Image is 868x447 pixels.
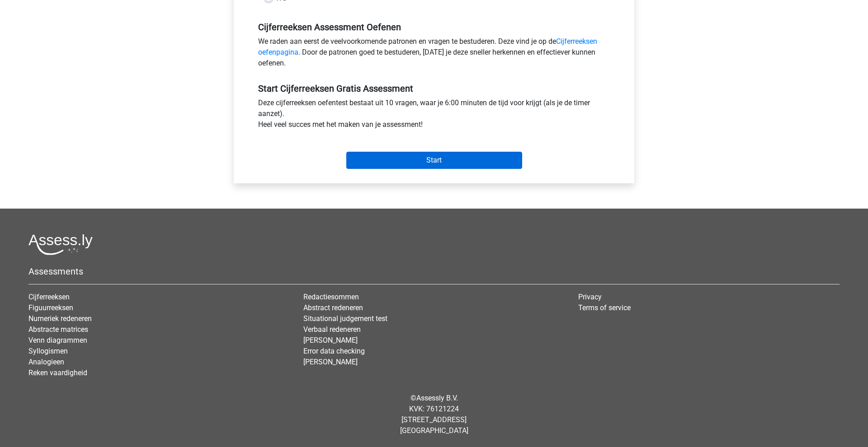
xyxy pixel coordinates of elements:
[28,266,840,277] h5: Assessments
[28,325,88,334] a: Abstracte matrices
[251,36,617,72] div: We raden aan eerst de veelvoorkomende patronen en vragen te bestuderen. Deze vind je op de . Door...
[346,152,522,169] input: Start
[258,83,610,94] h5: Start Cijferreeksen Gratis Assessment
[303,347,365,355] a: Error data checking
[578,303,631,312] a: Terms of service
[303,293,359,301] a: Redactiesommen
[303,325,361,334] a: Verbaal redeneren
[28,358,64,366] a: Analogieen
[416,394,458,402] a: Assessly B.V.
[28,368,87,377] a: Reken vaardigheid
[258,22,610,33] h5: Cijferreeksen Assessment Oefenen
[303,303,363,312] a: Abstract redeneren
[28,314,92,323] a: Numeriek redeneren
[28,234,93,255] img: Assessly logo
[578,293,602,301] a: Privacy
[303,314,387,323] a: Situational judgement test
[28,347,68,355] a: Syllogismen
[22,386,846,443] div: © KVK: 76121224 [STREET_ADDRESS] [GEOGRAPHIC_DATA]
[251,98,617,134] div: Deze cijferreeksen oefentest bestaat uit 10 vragen, waar je 6:00 minuten de tijd voor krijgt (als...
[303,358,358,366] a: [PERSON_NAME]
[28,303,73,312] a: Figuurreeksen
[303,336,358,345] a: [PERSON_NAME]
[28,293,70,301] a: Cijferreeksen
[28,336,87,345] a: Venn diagrammen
